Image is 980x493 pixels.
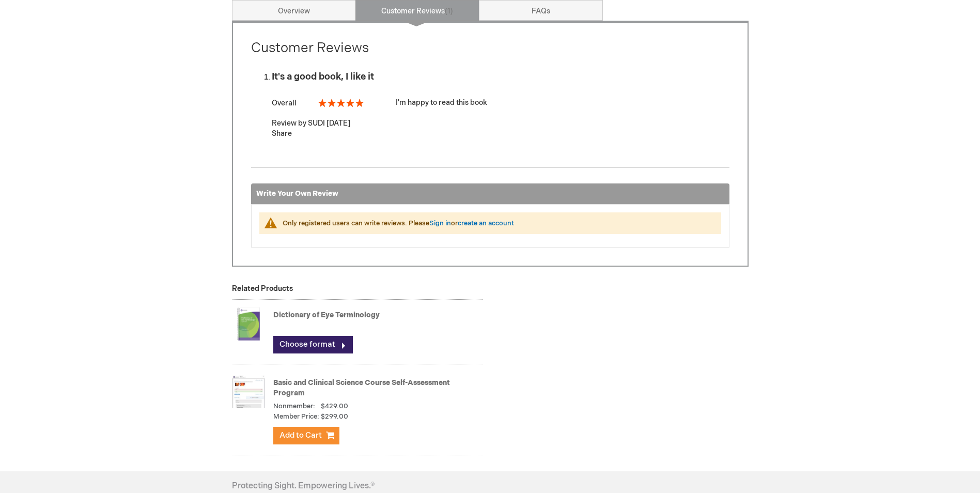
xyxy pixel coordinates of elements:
strong: Write Your Own Review [256,189,338,198]
button: Add to Cart [273,427,339,444]
span: $429.00 [321,402,348,410]
img: Basic and Clinical Science Course Self-Assessment Program [232,371,265,412]
div: Only registered users can write reviews. Please or [283,219,711,228]
strong: Member Price: [273,412,319,422]
a: Dictionary of Eye Terminology [273,311,380,319]
strong: SUDI [308,119,325,128]
a: Sign in [429,219,451,227]
div: 100% [318,99,364,107]
div: I'm happy to read this book [272,98,729,108]
strong: Related Products [232,284,293,293]
span: Overall [272,99,297,107]
a: Choose format [273,336,353,353]
strong: Nonmember: [273,402,315,411]
a: create an account [458,219,514,227]
strong: Customer Reviews [251,40,369,56]
h4: Protecting Sight. Empowering Lives.® [232,482,375,491]
div: It's a good book, I like it [272,72,729,82]
time: [DATE] [326,119,350,128]
span: $299.00 [321,412,348,422]
span: Share [272,129,292,138]
a: Basic and Clinical Science Course Self-Assessment Program [273,378,450,397]
span: 1 [445,7,453,16]
span: Add to Cart [279,430,322,440]
span: Review by [272,119,306,128]
img: Dictionary of Eye Terminology [232,303,265,345]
